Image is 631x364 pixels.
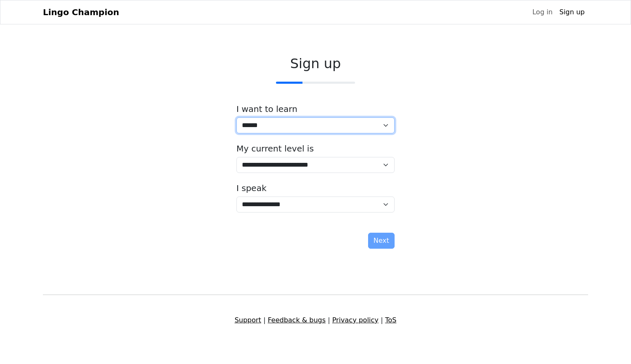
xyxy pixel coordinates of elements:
[235,316,261,324] a: Support
[236,104,297,114] label: I want to learn
[556,4,588,21] a: Sign up
[236,143,314,154] label: My current level is
[385,316,396,324] a: ToS
[268,316,326,324] a: Feedback & bugs
[529,4,556,21] a: Log in
[38,315,593,325] div: | | |
[236,56,395,72] h2: Sign up
[332,316,379,324] a: Privacy policy
[236,183,267,193] label: I speak
[43,4,119,21] a: Lingo Champion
